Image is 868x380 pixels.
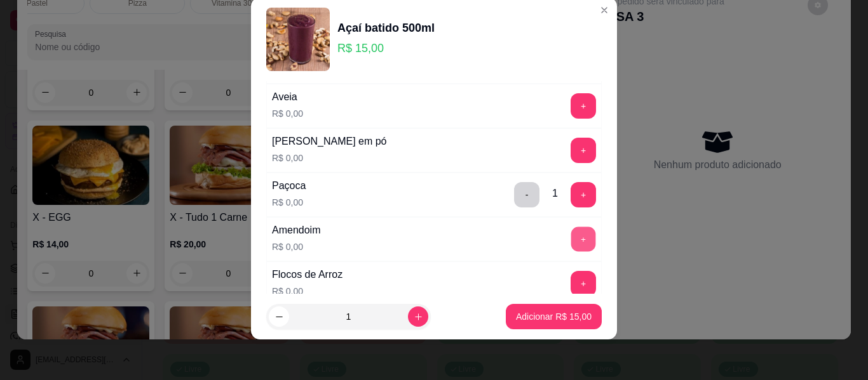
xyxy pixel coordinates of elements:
p: Adicionar R$ 15,00 [516,310,592,323]
p: R$ 15,00 [337,39,435,57]
button: add [571,271,596,296]
div: Aveia [272,89,303,105]
button: add [571,182,596,207]
button: decrease-product-quantity [269,306,289,327]
div: Amendoim [272,223,320,238]
div: Paçoca [272,178,306,193]
div: 1 [552,186,558,201]
p: R$ 0,00 [272,240,320,253]
button: Adicionar R$ 15,00 [506,304,602,329]
button: increase-product-quantity [408,306,428,327]
p: R$ 0,00 [272,285,342,298]
p: R$ 0,00 [272,107,303,120]
p: R$ 0,00 [272,152,387,164]
div: Açaí batido 500ml [337,19,435,37]
button: delete [514,182,539,207]
div: Flocos de Arroz [272,267,342,282]
button: add [571,93,596,119]
div: [PERSON_NAME] em pó [272,134,387,149]
img: product-image [266,8,330,71]
p: R$ 0,00 [272,196,306,209]
button: add [571,227,596,252]
button: add [571,138,596,163]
